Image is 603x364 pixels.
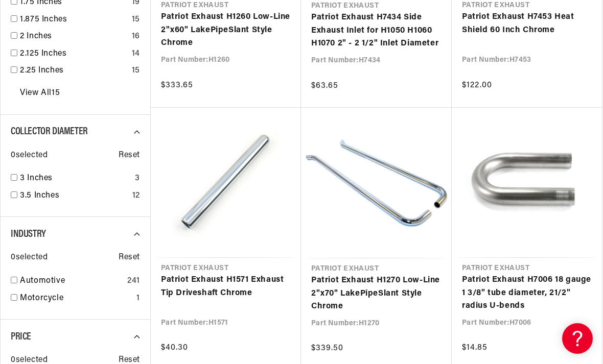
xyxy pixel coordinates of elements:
[20,64,128,78] a: 2.25 Inches
[20,292,132,305] a: Motorcycle
[20,189,128,203] a: 3.5 Inches
[20,275,123,288] a: Automotive
[11,229,46,239] span: Industry
[119,149,140,162] span: Reset
[20,87,60,100] a: View All 15
[135,172,140,185] div: 3
[132,47,140,61] div: 14
[132,64,140,78] div: 15
[20,172,131,185] a: 3 Inches
[311,11,442,51] a: Patriot Exhaust H7434 Side Exhaust Inlet for H1050 H1060 H1070 2" - 2 1/2" Inlet Diameter
[11,251,48,264] span: 0 selected
[462,274,592,313] a: Patriot Exhaust H7006 18 gauge 1 3/8" tube diameter, 21/2" radius U-bends
[119,251,140,264] span: Reset
[132,189,140,203] div: 12
[11,332,31,342] span: Price
[161,274,291,300] a: Patriot Exhaust H1571 Exhaust Tip Driveshaft Chrome
[20,47,128,61] a: 2.125 Inches
[20,13,128,27] a: 1.875 Inches
[11,127,88,137] span: Collector Diameter
[136,292,140,305] div: 1
[11,149,48,162] span: 0 selected
[311,274,442,313] a: Patriot Exhaust H1270 Low-Line 2"x70" LakePipeSlant Style Chrome
[127,275,140,288] div: 241
[132,30,140,43] div: 16
[161,11,291,50] a: Patriot Exhaust H1260 Low-Line 2"x60" LakePipeSlant Style Chrome
[462,11,592,37] a: Patriot Exhaust H7453 Heat Shield 60 Inch Chrome
[20,30,128,43] a: 2 Inches
[132,13,140,27] div: 15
